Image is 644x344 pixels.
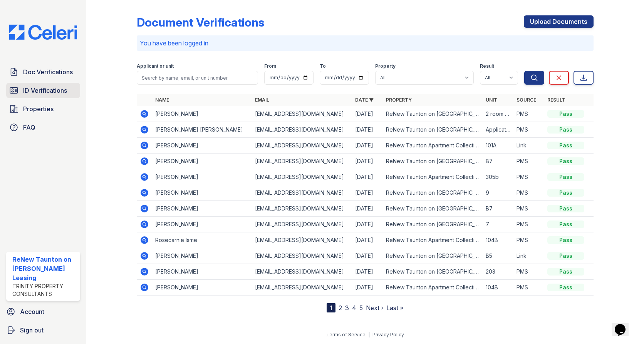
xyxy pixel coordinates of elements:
div: ReNew Taunton on [PERSON_NAME] Leasing [12,255,77,282]
td: [PERSON_NAME] [152,154,252,169]
label: Property [375,63,396,69]
td: 9 [483,185,513,201]
iframe: chat widget [612,313,636,336]
span: Account [20,307,44,316]
td: PMS [513,232,544,248]
td: PMS [513,264,544,280]
td: B7 [483,154,513,169]
td: 101A [483,138,513,154]
div: Pass [547,236,584,244]
td: [PERSON_NAME] [152,248,252,264]
td: PMS [513,185,544,201]
a: Upload Documents [524,15,594,28]
div: Pass [547,220,584,228]
td: ReNew Taunton Apartment Collection [383,280,483,296]
td: 2 room apartments [483,106,513,122]
td: [PERSON_NAME] [152,201,252,217]
td: [DATE] [352,106,383,122]
div: Pass [547,284,584,291]
div: Trinity Property Consultants [12,282,77,298]
td: ReNew Taunton Apartment Collection [383,169,483,185]
a: 3 [345,304,349,312]
td: [PERSON_NAME] [152,169,252,185]
div: Document Verifications [137,15,264,29]
div: Pass [547,252,584,260]
td: [DATE] [352,248,383,264]
td: 104B [483,280,513,296]
div: Pass [547,110,584,118]
div: Pass [547,268,584,276]
img: CE_Logo_Blue-a8612792a0a2168367f1c8372b55b34899dd931a85d93a1a3d3e32e68fde9ad4.png [3,25,83,40]
td: ReNew Taunton on [GEOGRAPHIC_DATA] [383,122,483,138]
td: ReNew Taunton Apartment Collection [383,232,483,248]
td: [EMAIL_ADDRESS][DOMAIN_NAME] [252,122,352,138]
td: [PERSON_NAME] [152,138,252,154]
td: [DATE] [352,154,383,169]
a: Property [386,97,412,103]
td: [EMAIL_ADDRESS][DOMAIN_NAME] [252,232,352,248]
td: Rosecarnie Isme [152,232,252,248]
a: Date ▼ [355,97,374,103]
td: PMS [513,201,544,217]
td: PMS [513,154,544,169]
a: FAQ [6,120,80,135]
td: ReNew Taunton on [GEOGRAPHIC_DATA] [383,185,483,201]
td: ReNew Taunton on [GEOGRAPHIC_DATA] [383,154,483,169]
label: From [264,63,276,69]
a: Sign out [3,322,83,338]
a: Result [547,97,565,103]
td: Link [513,138,544,154]
td: ReNew Taunton Apartment Collection [383,138,483,154]
td: Link [513,248,544,264]
a: Terms of Service [326,332,366,337]
div: Pass [547,189,584,197]
td: PMS [513,106,544,122]
a: Properties [6,101,80,117]
a: Source [517,97,536,103]
td: ReNew Taunton on [GEOGRAPHIC_DATA] [383,264,483,280]
td: [EMAIL_ADDRESS][DOMAIN_NAME] [252,248,352,264]
td: B5 [483,248,513,264]
a: Unit [486,97,497,103]
div: Pass [547,142,584,149]
a: Doc Verifications [6,64,80,80]
td: [DATE] [352,217,383,232]
span: Sign out [20,326,44,335]
td: PMS [513,169,544,185]
input: Search by name, email, or unit number [137,71,258,85]
td: [DATE] [352,264,383,280]
div: Pass [547,205,584,212]
a: 5 [359,304,363,312]
a: 4 [352,304,356,312]
td: PMS [513,122,544,138]
td: 104B [483,232,513,248]
td: ReNew Taunton on [GEOGRAPHIC_DATA] [383,106,483,122]
td: ReNew Taunton on [GEOGRAPHIC_DATA] [383,217,483,232]
a: Account [3,304,83,319]
td: [EMAIL_ADDRESS][DOMAIN_NAME] [252,138,352,154]
label: To [320,63,326,69]
td: [PERSON_NAME] [152,106,252,122]
a: Email [255,97,269,103]
div: | [368,332,370,337]
p: You have been logged in [140,38,590,48]
td: [PERSON_NAME] [152,217,252,232]
td: Application # 20652518 [483,122,513,138]
td: [DATE] [352,185,383,201]
td: [DATE] [352,122,383,138]
td: [DATE] [352,232,383,248]
a: Privacy Policy [372,332,404,337]
td: [EMAIL_ADDRESS][DOMAIN_NAME] [252,169,352,185]
a: Name [155,97,169,103]
td: ReNew Taunton on [GEOGRAPHIC_DATA] [383,201,483,217]
td: [EMAIL_ADDRESS][DOMAIN_NAME] [252,280,352,296]
td: [PERSON_NAME] [152,280,252,296]
div: Pass [547,173,584,181]
label: Applicant or unit [137,63,174,69]
td: ReNew Taunton on [GEOGRAPHIC_DATA] [383,248,483,264]
a: Last » [386,304,403,312]
td: [EMAIL_ADDRESS][DOMAIN_NAME] [252,106,352,122]
td: 7 [483,217,513,232]
td: [PERSON_NAME] [152,185,252,201]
